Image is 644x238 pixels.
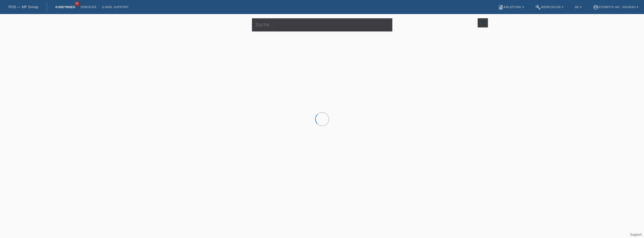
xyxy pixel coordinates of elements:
a: E-Mail Support [99,5,131,9]
a: Kund*innen [53,5,78,9]
input: Suche... [252,18,392,31]
i: filter_list [480,19,486,26]
a: Support [630,233,642,237]
i: account_circle [593,4,599,10]
a: bookAnleitung ▾ [495,5,527,9]
a: Einkäufe [78,5,99,9]
i: build [535,4,541,10]
a: POS — MF Group [8,5,38,9]
a: buildWerkzeuge ▾ [533,5,566,9]
span: 34 [74,1,79,6]
i: book [498,4,504,10]
a: DE ▾ [572,5,584,9]
a: account_circleEsomoto AG - Hagnau ▾ [590,5,641,9]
